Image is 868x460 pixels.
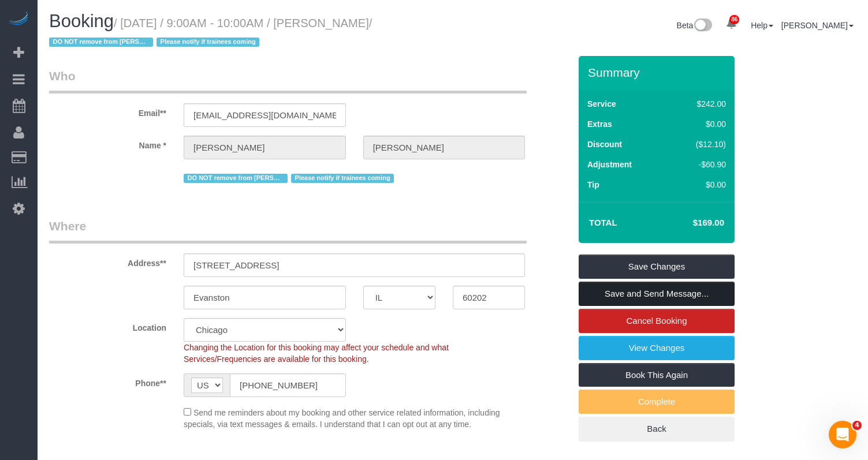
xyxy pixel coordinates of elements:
strong: Total [589,218,617,227]
label: Discount [587,139,622,150]
div: $0.00 [672,179,726,190]
a: Save Changes [579,255,735,279]
img: Automaid Logo [7,12,30,28]
span: 4 [852,421,862,430]
label: Extras [587,118,612,130]
a: 86 [720,12,743,37]
span: DO NOT remove from [PERSON_NAME] [49,38,153,47]
span: DO NOT remove from [PERSON_NAME] [184,174,288,183]
span: Changing the Location for this booking may affect your schedule and what Services/Frequencies are... [184,343,449,364]
legend: Who [49,68,527,94]
a: Save and Send Message... [579,282,735,306]
span: Please notify if trainees coming [157,38,259,47]
div: $242.00 [672,98,726,110]
img: New interface [693,18,712,33]
input: Zip Code** [453,286,525,309]
span: 86 [729,15,739,24]
a: Help [751,21,773,30]
h3: Summary [588,66,729,79]
div: -$60.90 [672,159,726,170]
small: / [DATE] / 9:00AM - 10:00AM / [PERSON_NAME] [49,17,372,49]
label: Location [40,318,175,334]
span: Booking [49,11,114,31]
div: $0.00 [672,118,726,130]
a: [PERSON_NAME] [781,21,854,30]
a: Beta [677,21,713,30]
h4: $169.00 [658,218,724,228]
label: Name * [40,136,175,151]
span: Send me reminders about my booking and other service related information, including specials, via... [184,408,500,429]
input: Last Name* [363,136,526,159]
a: View Changes [579,336,735,360]
a: Book This Again [579,363,735,387]
label: Adjustment [587,159,632,170]
span: Please notify if trainees coming [291,174,394,183]
iframe: Intercom live chat [829,421,856,448]
div: ($12.10) [672,139,726,150]
legend: Where [49,218,527,244]
label: Service [587,98,616,110]
input: First Name** [184,136,346,159]
a: Back [579,417,735,441]
label: Tip [587,179,599,190]
a: Cancel Booking [579,309,735,333]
